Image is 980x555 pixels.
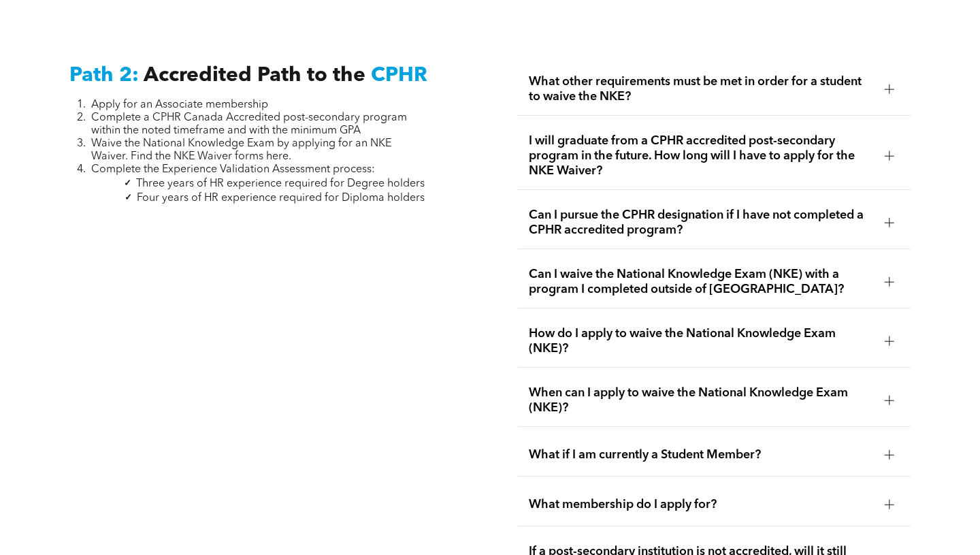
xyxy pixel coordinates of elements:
[91,112,407,136] span: Complete a CPHR Canada Accredited post-secondary program within the noted timeframe and with the ...
[529,267,873,297] span: Can I waive the National Knowledge Exam (NKE) with a program I completed outside of [GEOGRAPHIC_D...
[136,178,425,189] span: Three years of HR experience required for Degree holders
[91,138,391,162] span: Waive the National Knowledge Exam by applying for an NKE Waiver. Find the NKE Waiver forms here.
[529,208,873,238] span: Can I pursue the CPHR designation if I have not completed a CPHR accredited program?
[529,74,873,104] span: What other requirements must be met in order for a student to waive the NKE?
[69,65,139,86] span: Path 2:
[529,447,873,462] span: What if I am currently a Student Member?
[144,65,365,86] span: Accredited Path to the
[371,65,427,86] span: CPHR
[137,193,425,204] span: Four years of HR experience required for Diploma holders
[529,385,873,415] span: When can I apply to waive the National Knowledge Exam (NKE)?
[529,326,873,356] span: How do I apply to waive the National Knowledge Exam (NKE)?
[91,164,375,175] span: Complete the Experience Validation Assessment process:
[529,133,873,178] span: I will graduate from a CPHR accredited post-secondary program in the future. How long will I have...
[529,497,873,512] span: What membership do I apply for?
[91,99,268,110] span: Apply for an Associate membership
